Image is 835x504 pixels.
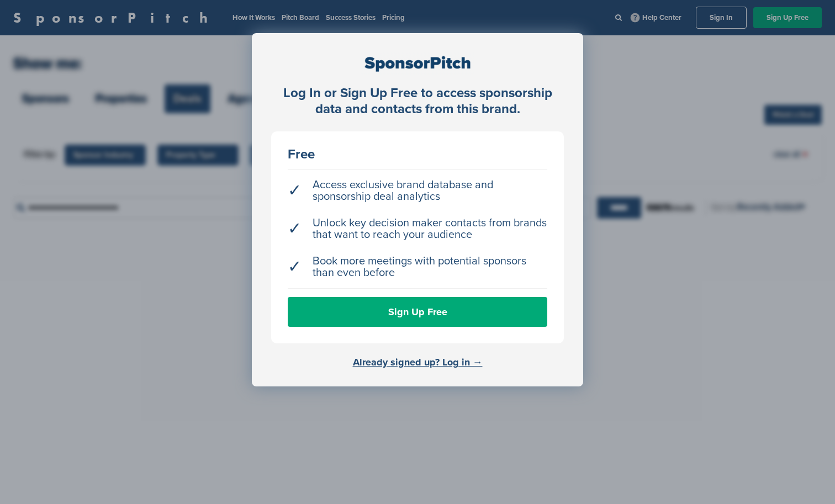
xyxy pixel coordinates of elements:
span: ✓ [288,185,302,197]
span: ✓ [288,261,302,273]
div: Log In or Sign Up Free to access sponsorship data and contacts from this brand. [271,86,564,118]
a: Sign Up Free [288,297,547,327]
li: Access exclusive brand database and sponsorship deal analytics [288,174,547,208]
li: Unlock key decision maker contacts from brands that want to reach your audience [288,212,547,246]
div: Free [288,148,547,161]
span: ✓ [288,223,302,235]
li: Book more meetings with potential sponsors than even before [288,250,547,284]
a: Already signed up? Log in → [353,356,483,368]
